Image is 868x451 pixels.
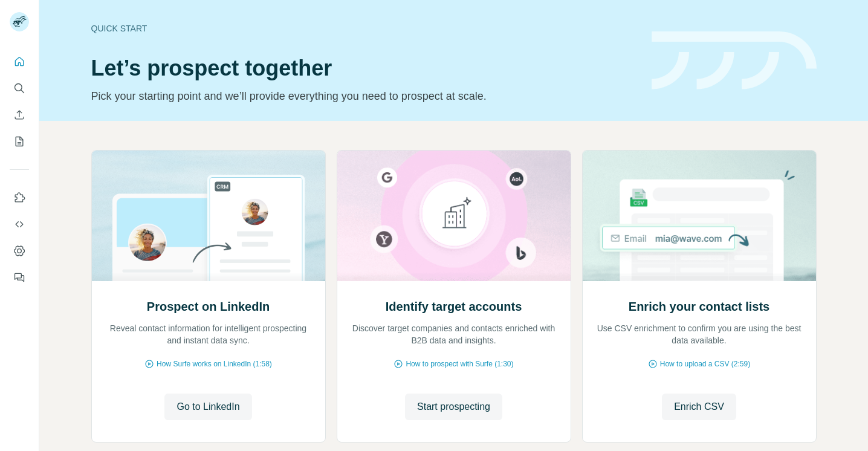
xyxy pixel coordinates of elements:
span: Start prospecting [417,400,490,414]
button: Start prospecting [405,394,502,420]
h2: Enrich your contact lists [629,298,769,315]
p: Pick your starting point and we’ll provide everything you need to prospect at scale. [91,88,637,105]
button: Dashboard [10,240,29,262]
button: My lists [10,131,29,152]
h2: Identify target accounts [386,298,522,315]
button: Feedback [10,267,29,288]
p: Discover target companies and contacts enriched with B2B data and insights. [349,322,559,346]
button: Use Surfe on LinkedIn [10,187,29,209]
button: Enrich CSV [662,394,736,420]
span: Enrich CSV [674,400,724,414]
span: How Surfe works on LinkedIn (1:58) [157,359,272,369]
img: Identify target accounts [337,151,571,281]
button: Go to LinkedIn [164,394,251,420]
span: How to prospect with Surfe (1:30) [406,359,513,369]
button: Enrich CSV [10,104,29,126]
h1: Let’s prospect together [91,56,637,80]
h2: Prospect on LinkedIn [147,298,270,315]
img: Enrich your contact lists [582,151,817,281]
button: Quick start [10,51,29,73]
span: Go to LinkedIn [177,400,239,414]
img: banner [652,31,817,90]
button: Search [10,77,29,99]
p: Reveal contact information for intelligent prospecting and instant data sync. [104,322,313,346]
img: Prospect on LinkedIn [91,151,326,281]
button: Use Surfe API [10,213,29,235]
p: Use CSV enrichment to confirm you are using the best data available. [595,322,804,346]
span: How to upload a CSV (2:59) [660,359,750,369]
div: Quick start [91,22,637,34]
